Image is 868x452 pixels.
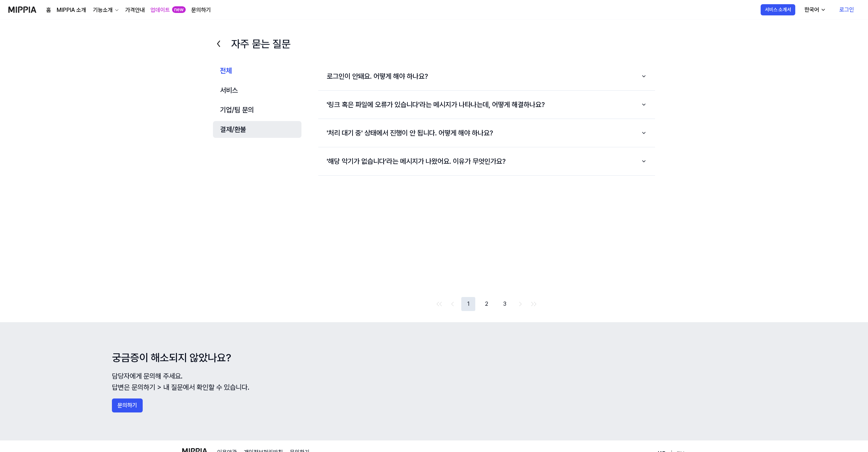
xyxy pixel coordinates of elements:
[191,6,211,14] a: 문의하기
[318,150,655,172] button: '해당 악기가 없습니다'라는 메시지가 나왔어요. 이유가 무엇인가요?
[112,398,143,412] button: 문의하기
[498,297,512,311] button: 3
[125,6,145,14] a: 가격안내
[46,6,51,14] a: 홈
[318,122,655,144] button: '처리 대기 중' 상태에서 진행이 안 됩니다. 어떻게 해야 하나요?
[112,350,756,365] h1: 궁금증이 해소되지 않았나요?
[461,297,475,311] button: 1
[761,4,795,15] button: 서비스 소개서
[57,6,86,14] a: MIPPIA 소개
[318,93,655,116] button: '링크 혹은 파일에 오류가 있습니다'라는 메시지가 나타나는데, 어떻게 해결하나요?
[213,62,301,79] button: 전체
[92,6,114,14] div: 기능소개
[318,65,655,87] button: 로그인이 안돼요. 어떻게 해야 하나요?
[213,82,301,99] button: 서비스
[150,6,170,14] a: 업데이트
[172,6,186,13] div: new
[799,3,830,17] button: 한국어
[112,398,756,412] a: 문의하기
[479,297,493,311] button: 2
[112,370,756,393] p: 담당자에게 문의해 주세요. 답변은 문의하기 > 내 질문에서 확인할 수 있습니다.
[803,6,820,14] div: 한국어
[231,36,655,51] h1: 자주 묻는 질문
[92,6,120,14] button: 기능소개
[213,101,301,118] button: 기업/팀 문의
[213,121,301,138] button: 결제/환불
